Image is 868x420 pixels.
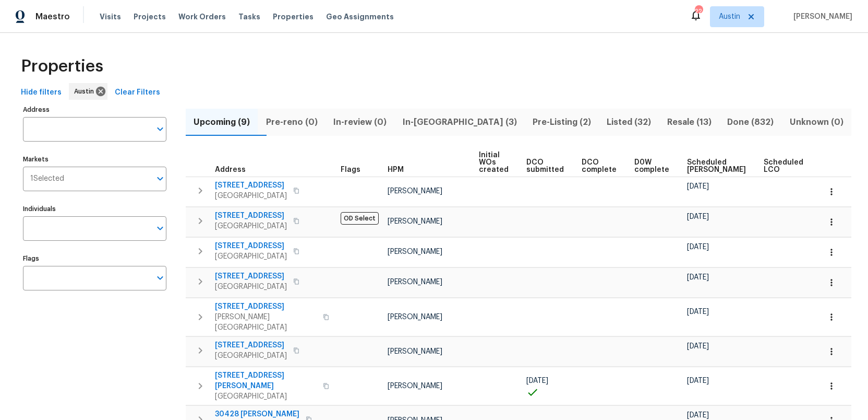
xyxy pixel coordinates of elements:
[21,86,62,99] span: Hide filters
[388,188,442,195] span: [PERSON_NAME]
[531,115,593,130] span: Pre-Listing (2)
[388,218,442,225] span: [PERSON_NAME]
[388,348,442,355] span: [PERSON_NAME]
[341,166,360,173] span: Flags
[687,412,709,419] span: [DATE]
[21,61,103,72] span: Properties
[264,115,319,130] span: Pre-reno (0)
[526,159,564,173] span: DCO submitted
[192,115,251,130] span: Upcoming (9)
[687,243,709,251] span: [DATE]
[388,166,404,173] span: HPM
[687,343,709,350] span: [DATE]
[764,159,803,173] span: Scheduled LCO
[605,115,653,130] span: Listed (32)
[215,211,287,221] span: [STREET_ADDRESS]
[582,159,617,173] span: DCO complete
[401,115,518,130] span: In-[GEOGRAPHIC_DATA] (3)
[789,11,852,22] span: [PERSON_NAME]
[111,83,164,102] button: Clear Filters
[788,115,845,130] span: Unknown (0)
[215,221,287,231] span: [GEOGRAPHIC_DATA]
[215,301,317,312] span: [STREET_ADDRESS]
[23,255,166,262] label: Flags
[388,248,442,255] span: [PERSON_NAME]
[153,271,167,285] button: Open
[74,86,98,97] span: Austin
[215,282,287,292] span: [GEOGRAPHIC_DATA]
[215,251,287,262] span: [GEOGRAPHIC_DATA]
[215,166,246,173] span: Address
[687,159,746,173] span: Scheduled [PERSON_NAME]
[35,11,70,22] span: Maestro
[23,156,166,162] label: Markets
[388,278,442,286] span: [PERSON_NAME]
[526,377,548,384] span: [DATE]
[30,174,64,183] span: 1 Selected
[388,313,442,321] span: [PERSON_NAME]
[687,308,709,316] span: [DATE]
[215,312,317,333] span: [PERSON_NAME][GEOGRAPHIC_DATA]
[134,11,166,22] span: Projects
[215,241,287,251] span: [STREET_ADDRESS]
[634,159,669,173] span: D0W complete
[687,377,709,384] span: [DATE]
[115,86,160,99] span: Clear Filters
[215,271,287,282] span: [STREET_ADDRESS]
[215,340,287,351] span: [STREET_ADDRESS]
[215,409,299,419] span: 30428 [PERSON_NAME]
[215,391,317,402] span: [GEOGRAPHIC_DATA]
[215,351,287,361] span: [GEOGRAPHIC_DATA]
[719,11,740,22] span: Austin
[100,11,121,22] span: Visits
[687,183,709,190] span: [DATE]
[326,11,394,22] span: Geo Assignments
[726,115,775,130] span: Done (832)
[341,212,379,225] span: OD Select
[687,213,709,220] span: [DATE]
[215,180,287,191] span: [STREET_ADDRESS]
[215,370,317,391] span: [STREET_ADDRESS][PERSON_NAME]
[238,13,260,20] span: Tasks
[23,107,166,113] label: Address
[178,11,226,22] span: Work Orders
[153,171,167,186] button: Open
[17,83,66,102] button: Hide filters
[695,6,702,17] div: 22
[153,221,167,236] button: Open
[687,274,709,281] span: [DATE]
[23,206,166,212] label: Individuals
[388,382,442,390] span: [PERSON_NAME]
[479,151,509,173] span: Initial WOs created
[273,11,314,22] span: Properties
[215,191,287,201] span: [GEOGRAPHIC_DATA]
[666,115,713,130] span: Resale (13)
[332,115,388,130] span: In-review (0)
[153,122,167,136] button: Open
[69,83,107,100] div: Austin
